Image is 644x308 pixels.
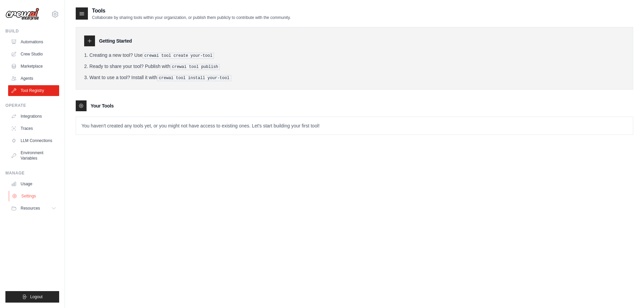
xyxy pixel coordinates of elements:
[5,8,39,21] img: Logo
[9,191,60,202] a: Settings
[92,15,291,20] p: Collaborate by sharing tools within your organization, or publish them publicly to contribute wit...
[8,147,59,164] a: Environment Variables
[5,291,59,303] button: Logout
[99,38,132,44] h3: Getting Started
[8,111,59,122] a: Integrations
[8,203,59,214] button: Resources
[8,37,59,47] a: Automations
[91,102,114,109] h3: Your Tools
[143,53,214,59] pre: crewai tool create your-tool
[5,28,59,34] div: Build
[8,123,59,134] a: Traces
[8,49,59,60] a: Crew Studio
[8,61,59,72] a: Marketplace
[5,170,59,176] div: Manage
[84,63,625,70] li: Ready to share your tool? Publish with
[21,206,40,211] span: Resources
[157,75,231,81] pre: crewai tool install your-tool
[8,179,59,189] a: Usage
[170,64,220,70] pre: crewai tool publish
[8,85,59,96] a: Tool Registry
[84,52,625,59] li: Creating a new tool? Use
[76,117,633,135] p: You haven't created any tools yet, or you might not have access to existing ones. Let's start bui...
[92,7,291,15] h2: Tools
[8,135,59,146] a: LLM Connections
[8,73,59,84] a: Agents
[5,103,59,108] div: Operate
[30,294,43,300] span: Logout
[84,74,625,81] li: Want to use a tool? Install it with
